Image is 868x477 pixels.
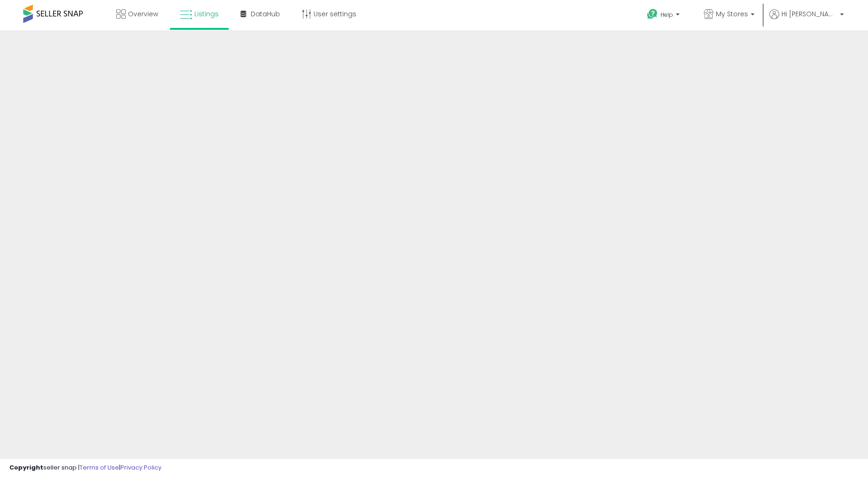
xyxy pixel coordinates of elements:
[194,9,219,19] span: Listings
[769,9,844,30] a: Hi [PERSON_NAME]
[647,8,658,20] i: Get Help
[661,11,673,19] span: Help
[640,1,689,30] a: Help
[716,9,748,19] span: My Stores
[128,9,158,19] span: Overview
[781,9,837,19] span: Hi [PERSON_NAME]
[251,9,280,19] span: DataHub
